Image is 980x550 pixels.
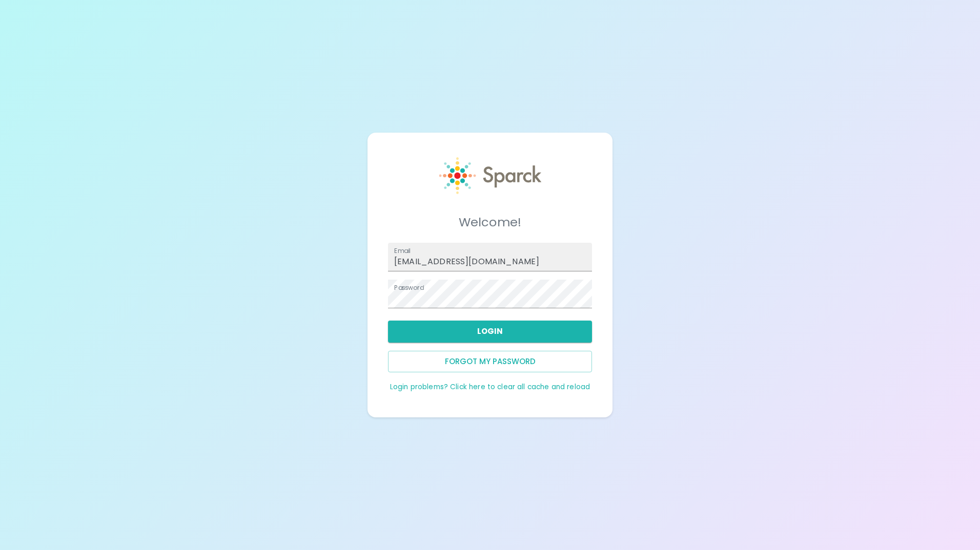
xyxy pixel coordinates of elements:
h5: Welcome! [388,214,592,230]
label: Password [394,283,424,292]
label: Email [394,246,411,255]
img: Sparck logo [439,157,541,194]
button: Forgot my password [388,351,592,372]
a: Login problems? Click here to clear all cache and reload [390,382,590,392]
button: Login [388,321,592,342]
